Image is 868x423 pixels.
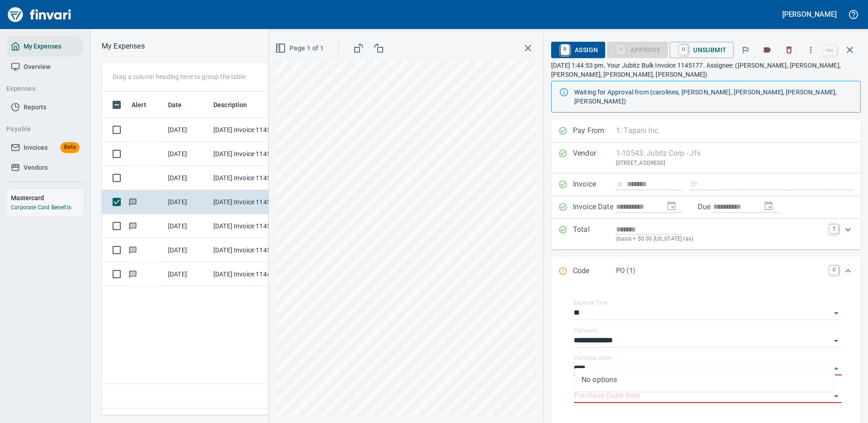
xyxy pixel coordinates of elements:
[210,214,291,238] td: [DATE] Invoice 1145162 from Jubitz Corp - Jfs (1-10543)
[782,10,837,19] h5: [PERSON_NAME]
[210,262,291,286] td: [DATE] Invoice 1144596 from Jubitz Corp - Jfs (1-10543)
[102,41,145,52] nav: breadcrumb
[164,190,210,214] td: [DATE]
[210,118,291,142] td: [DATE] Invoice 1145904 from Jubitz Corp - Jfs (1-10543)
[551,256,861,286] div: Expand
[210,238,291,262] td: [DATE] Invoice 1145062 from Jubitz Corp - Jfs (1-10543)
[607,45,668,53] div: Purchase Order required
[210,142,291,166] td: [DATE] Invoice 1145905 from Jubitz Corp - Jfs (1-10543)
[168,99,182,110] span: Date
[164,262,210,286] td: [DATE]
[830,307,843,320] button: Open
[830,334,843,347] button: Open
[3,80,79,97] button: Expenses
[277,43,324,54] span: Page 1 of 1
[11,204,71,211] a: Corporate Card Benefits
[132,99,146,110] span: Alert
[573,224,616,244] p: Total
[801,40,821,60] button: More
[113,72,246,81] p: Drag a column heading here to group the table
[551,219,861,249] div: Expand
[11,193,83,203] h6: Mastercard
[60,142,79,152] span: Beta
[273,40,327,57] button: Page 1 of 1
[24,41,61,52] span: My Expenses
[829,266,838,275] a: C
[24,142,48,153] span: Invoices
[6,83,75,94] span: Expenses
[573,266,616,277] p: Code
[574,328,597,333] label: Company
[164,214,210,238] td: [DATE]
[574,300,607,305] label: Expense Type
[677,42,726,58] span: Unsubmit
[823,45,837,55] a: esc
[830,362,843,375] button: Close
[128,271,138,277] span: Has messages
[3,121,79,138] button: Payable
[670,42,734,58] button: UUnsubmit
[213,99,247,110] span: Description
[102,41,145,52] p: My Expenses
[164,118,210,142] td: [DATE]
[830,390,843,403] button: Open
[24,102,46,113] span: Reports
[6,123,75,135] span: Payable
[616,235,824,244] p: (basis + $0.00 [US_STATE] tax)
[574,84,853,109] div: Waiting for Approval from (carolines, [PERSON_NAME], [PERSON_NAME], [PERSON_NAME], [PERSON_NAME])
[213,99,259,110] span: Description
[7,97,83,118] a: Reports
[551,61,861,79] p: [DATE] 1:44:53 pm. Your Jubitz Bulk Invoice 1145177. Assignee: ([PERSON_NAME], [PERSON_NAME], [PE...
[561,44,569,54] a: R
[5,4,74,25] img: Finvari
[821,39,861,61] span: Close invoice
[7,138,83,158] a: InvoicesBeta
[24,61,50,73] span: Overview
[735,40,755,60] button: Flag
[210,190,291,214] td: [DATE] Invoice 1145177 from Jubitz Corp - Jfs (1-10543)
[779,40,799,60] button: Discard
[164,238,210,262] td: [DATE]
[168,99,194,110] span: Date
[757,40,777,60] button: Labels
[616,266,824,276] p: PO (1)
[551,42,605,58] button: RAssign
[210,166,291,190] td: [DATE] Invoice 1145877 from Jubitz Corp - Jfs (1-10543)
[780,7,839,21] button: [PERSON_NAME]
[164,142,210,166] td: [DATE]
[164,166,210,190] td: [DATE]
[558,42,598,58] span: Assign
[24,162,48,173] span: Vendors
[128,247,138,253] span: Has messages
[679,44,688,54] a: U
[574,368,835,392] div: No options
[7,157,83,178] a: Vendors
[574,355,612,361] label: Purchase Order
[128,199,138,205] span: Has messages
[829,224,838,233] a: T
[128,223,138,229] span: Has messages
[7,57,83,77] a: Overview
[132,99,158,110] span: Alert
[7,36,83,57] a: My Expenses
